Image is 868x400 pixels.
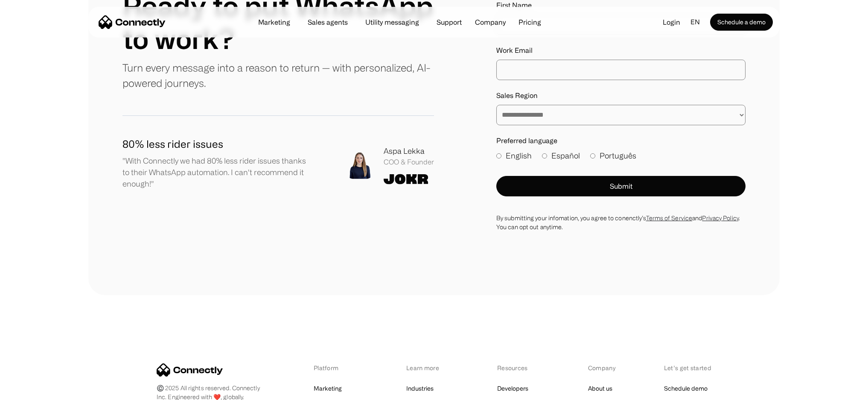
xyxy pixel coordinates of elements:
label: English [496,150,532,161]
ul: Language list [17,385,51,397]
div: en [690,16,700,29]
a: Developers [497,383,528,394]
label: Preferred language [496,135,746,146]
input: Português [590,153,595,158]
div: Aspa Lekka [384,145,434,157]
a: Login [656,16,687,29]
a: Support [430,19,469,26]
div: Let’s get started [664,363,711,372]
p: Turn every message into a reason to return — with personalized, AI-powered journeys. [122,60,434,91]
a: Schedule demo [664,383,708,394]
div: Company [472,16,508,28]
a: Schedule a demo [710,14,773,31]
a: Pricing [512,19,548,26]
div: Resources [497,363,542,372]
a: Privacy Policy [702,215,738,221]
label: Sales Region [496,90,746,101]
label: Work Email [496,45,746,55]
a: Terms of Service [646,215,693,221]
button: Submit [496,176,746,196]
a: Sales agents [301,19,355,26]
h1: 80% less rider issues [122,136,309,152]
p: "With Connectly we had 80% less rider issues thanks to their WhatsApp automation. I can't recomme... [122,155,309,190]
div: Platform [314,363,360,372]
a: Utility messaging [358,19,426,26]
input: English [496,153,501,158]
a: Marketing [251,19,297,26]
div: Company [475,16,506,28]
aside: Language selected: English [9,384,51,397]
div: en [687,16,710,29]
a: Industries [406,383,434,394]
div: COO & Founder [384,157,434,167]
div: By submitting your infomation, you agree to conenctly’s and . You can opt out anytime. [496,213,746,231]
a: home [99,16,166,29]
input: Español [542,153,547,158]
div: Company [588,363,618,372]
a: About us [588,383,612,394]
a: Marketing [314,383,342,394]
div: Learn more [406,363,451,372]
label: Português [590,150,636,161]
label: Español [542,150,580,161]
